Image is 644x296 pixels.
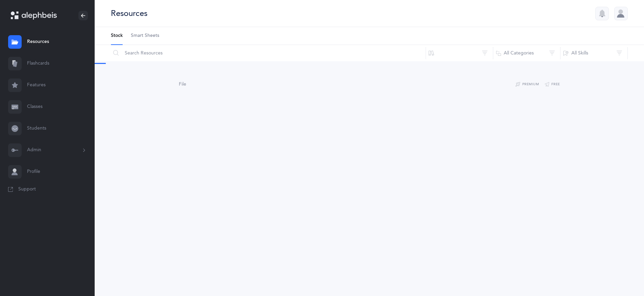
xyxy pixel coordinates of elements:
span: File [179,82,186,87]
button: All Skills [560,45,628,61]
span: Smart Sheets [131,32,159,39]
button: Free [544,81,560,89]
input: Search Resources [111,45,426,61]
button: Premium [515,81,539,89]
button: All Categories [493,45,560,61]
div: Resources [111,8,147,19]
span: Support [18,186,36,193]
